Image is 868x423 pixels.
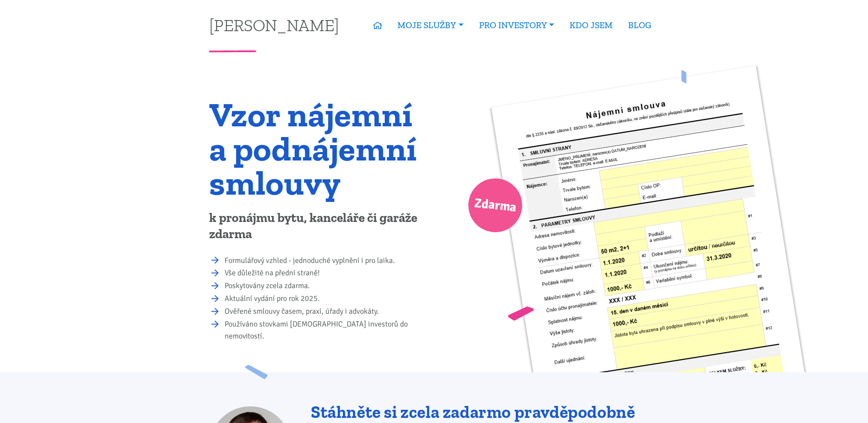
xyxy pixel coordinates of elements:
[562,15,620,35] a: KDO JSEM
[473,192,517,219] span: Zdarma
[209,210,428,242] p: k pronájmu bytu, kanceláře či garáže zdarma
[225,306,428,318] li: Ověřené smlouvy časem, praxí, úřady i advokáty.
[225,255,428,267] li: Formulářový vzhled - jednoduché vyplnění i pro laika.
[225,267,428,279] li: Vše důležité na přední straně!
[620,15,659,35] a: BLOG
[209,17,339,33] a: [PERSON_NAME]
[225,293,428,305] li: Aktuální vydání pro rok 2025.
[209,97,428,200] h1: Vzor nájemní a podnájemní smlouvy
[471,15,562,35] a: PRO INVESTORY
[225,318,428,342] li: Používáno stovkami [DEMOGRAPHIC_DATA] investorů do nemovitostí.
[225,280,428,292] li: Poskytovány zcela zdarma.
[390,15,471,35] a: MOJE SLUŽBY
